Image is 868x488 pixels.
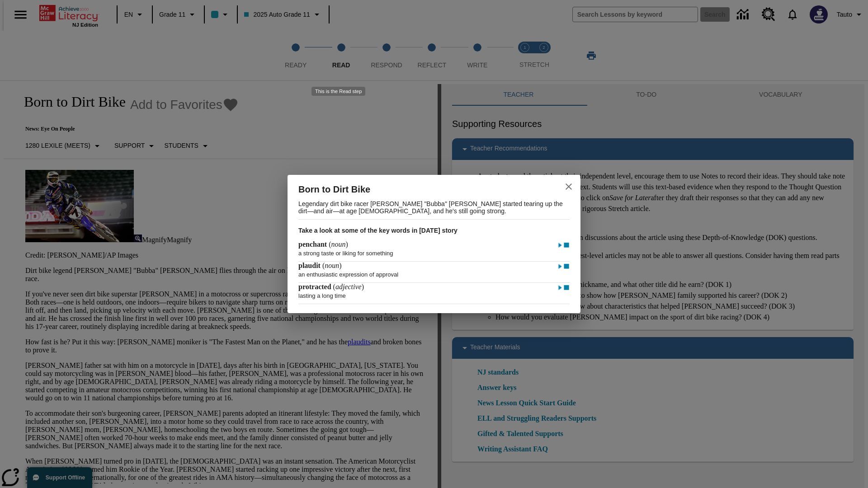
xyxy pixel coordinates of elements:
[563,283,570,292] img: Stop - protracted
[298,262,342,270] h4: ( )
[331,240,345,248] span: noun
[558,176,580,197] button: close
[298,283,364,291] h4: ( )
[298,220,570,240] h3: Take a look at some of the key words in [DATE] story
[298,240,329,248] span: penchant
[325,262,339,269] span: noun
[298,262,322,269] span: plaudit
[335,283,362,291] span: adjective
[298,283,333,291] span: protracted
[298,245,570,257] p: a strong taste or liking for something
[557,241,563,250] img: Play - penchant
[298,240,348,249] h4: ( )
[298,288,570,299] p: lasting a long time
[563,262,570,271] img: Stop - plaudit
[298,197,570,219] p: Legendary dirt bike racer [PERSON_NAME] "Bubba" [PERSON_NAME] started tearing up the dirt—and air...
[557,262,563,271] img: Play - plaudit
[298,182,542,197] h2: Born to Dirt Bike
[298,267,570,278] p: an enthusiastic expression of approval
[563,241,570,250] img: Stop - penchant
[311,87,365,96] div: This is the Read step
[557,283,563,292] img: Play - protracted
